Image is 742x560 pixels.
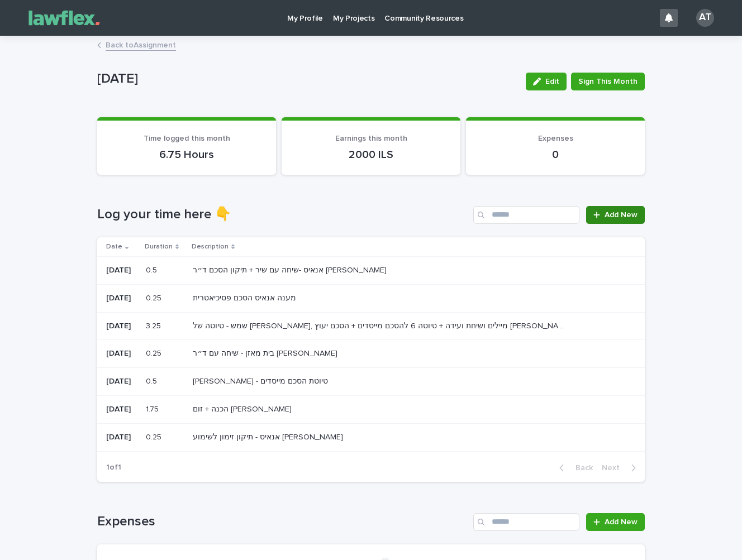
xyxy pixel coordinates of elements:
p: שמש - טיוטה של [PERSON_NAME], מיילים ושיחת ועידה + טיוטה 6 להסכם מייסדים + הסכם יעוץ [PERSON_NAME] [193,319,568,331]
tr: [DATE]0.50.5 אנאיס -שיחה עם שיר + תיקון הסכם ד״ר [PERSON_NAME]אנאיס -שיחה עם שיר + תיקון הסכם ד״ר... [97,256,645,284]
p: 0.5 [146,375,159,386]
p: Description [192,241,229,253]
tr: [DATE]3.253.25 שמש - טיוטה של [PERSON_NAME], מיילים ושיחת ועידה + טיוטה 6 להסכם מייסדים + הסכם יע... [97,312,645,340]
p: [DATE] [106,294,137,303]
span: Edit [545,78,559,85]
h1: Expenses [97,514,469,530]
p: [PERSON_NAME] - טיוטת הסכם מייסדים [193,375,330,386]
p: 0 [479,148,631,161]
span: Expenses [538,135,573,142]
span: Add New [605,211,638,219]
p: 0.25 [146,291,164,303]
span: Time logged this month [144,135,230,142]
a: Back toAssignment [106,38,176,51]
input: Search [473,206,579,224]
p: אנאיס - תיקון זימון לשימוע [PERSON_NAME] [193,430,345,442]
tr: [DATE]0.250.25 מענה אנאיס הסכם פסיכיאטריתמענה אנאיס הסכם פסיכיאטרית [97,284,645,312]
p: 1.75 [146,403,161,414]
h1: Log your time here 👇 [97,207,469,223]
a: Add New [586,206,645,224]
span: Sign This Month [578,76,638,87]
p: Date [106,241,122,253]
button: Edit [526,73,567,90]
span: Back [569,464,593,472]
tr: [DATE]1.751.75 הכנה + זום [PERSON_NAME]הכנה + זום [PERSON_NAME] [97,395,645,423]
p: 0.25 [146,347,164,358]
button: Back [550,463,597,473]
tr: [DATE]0.250.25 בית מאזן - שיחה עם ד״ר [PERSON_NAME]בית מאזן - שיחה עם ד״ר [PERSON_NAME] [97,340,645,368]
p: 2000 ILS [295,148,447,161]
p: [DATE] [106,266,137,275]
p: אנאיס -שיחה עם שיר + תיקון הסכם ד״ר [PERSON_NAME] [193,264,389,275]
p: 1 of 1 [97,454,130,481]
p: 0.5 [146,264,159,275]
tr: [DATE]0.50.5 [PERSON_NAME] - טיוטת הסכם מייסדים[PERSON_NAME] - טיוטת הסכם מייסדים [97,368,645,396]
button: Next [597,463,645,473]
p: [DATE] [106,405,137,414]
p: Duration [145,241,173,253]
button: Sign This Month [571,73,645,90]
p: 3.25 [146,319,163,331]
a: Add New [586,513,645,531]
p: [DATE] [106,322,137,331]
p: [DATE] [97,71,517,87]
span: Add New [605,518,638,526]
span: Next [602,464,626,472]
img: Gnvw4qrBSHOAfo8VMhG6 [22,7,106,29]
p: [DATE] [106,433,137,442]
p: 6.75 Hours [111,148,263,161]
p: הכנה + זום [PERSON_NAME] [193,403,294,414]
p: [DATE] [106,377,137,386]
p: בית מאזן - שיחה עם ד״ר [PERSON_NAME] [193,347,340,358]
p: 0.25 [146,430,164,442]
span: Earnings this month [335,135,407,142]
div: AT [696,9,714,27]
p: [DATE] [106,349,137,358]
tr: [DATE]0.250.25 אנאיס - תיקון זימון לשימוע [PERSON_NAME]אנאיס - תיקון זימון לשימוע [PERSON_NAME] [97,423,645,451]
input: Search [473,513,579,531]
p: מענה אנאיס הסכם פסיכיאטרית [193,291,298,303]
